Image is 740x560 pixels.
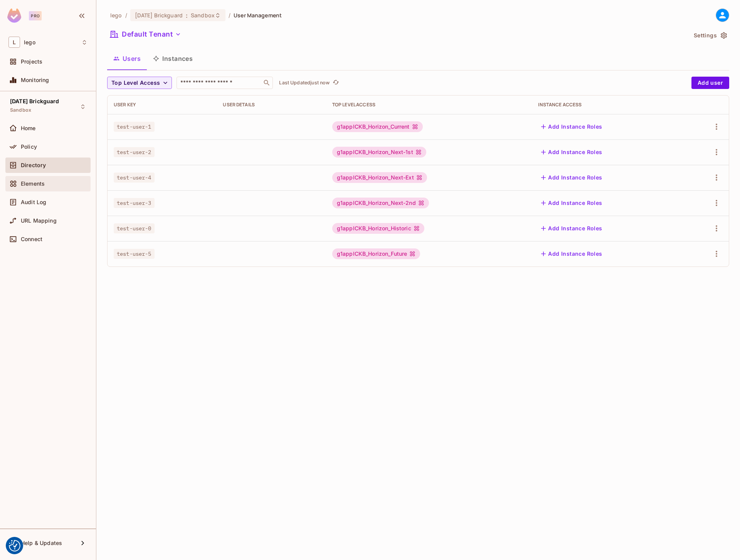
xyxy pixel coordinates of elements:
[107,28,184,40] button: Default Tenant
[691,29,729,42] button: Settings
[538,146,605,158] button: Add Instance Roles
[21,144,37,150] span: Policy
[279,80,330,86] p: Last Updated just now
[8,37,20,48] span: L
[24,39,35,45] span: Workspace: lego
[332,147,426,158] div: g1applCKB_Horizon_Next-1st
[332,102,526,108] div: Top Level Access
[21,236,42,242] span: Connect
[114,223,155,233] span: test-user-0
[114,198,155,208] span: test-user-3
[333,79,339,87] span: refresh
[538,171,605,184] button: Add Instance Roles
[21,125,36,131] span: Home
[29,11,42,20] div: Pro
[21,77,49,83] span: Monitoring
[538,102,676,108] div: Instance Access
[332,223,424,234] div: g1applCKB_Horizon_Historic
[538,121,605,133] button: Add Instance Roles
[147,49,199,68] button: Instances
[135,12,183,19] span: [DATE] Brickguard
[10,107,31,113] span: Sandbox
[10,98,59,104] span: [DATE] Brickguard
[107,49,147,68] button: Users
[332,198,429,208] div: g1applCKB_Horizon_Next-2nd
[9,540,20,552] img: Revisit consent button
[21,162,46,168] span: Directory
[9,540,20,552] button: Consent Preferences
[538,197,605,209] button: Add Instance Roles
[111,78,160,88] span: Top Level Access
[538,248,605,260] button: Add Instance Roles
[330,78,340,87] span: Click to refresh data
[191,12,215,19] span: Sandbox
[691,77,729,89] button: Add user
[125,12,127,19] li: /
[332,121,423,132] div: g1applCKB_Horizon_Current
[21,540,62,546] span: Help & Updates
[234,12,282,19] span: User Management
[21,199,46,205] span: Audit Log
[21,218,57,224] span: URL Mapping
[538,222,605,235] button: Add Instance Roles
[332,248,420,259] div: g1applCKB_Horizon_Future
[114,249,155,259] span: test-user-5
[7,8,21,23] img: SReyMgAAAABJRU5ErkJggg==
[21,181,45,187] span: Elements
[223,102,320,108] div: User Details
[107,77,172,89] button: Top Level Access
[114,173,155,183] span: test-user-4
[114,102,210,108] div: User Key
[229,12,230,19] li: /
[114,147,155,157] span: test-user-2
[114,122,155,132] span: test-user-1
[110,12,122,19] span: the active workspace
[185,12,188,18] span: :
[332,172,427,183] div: g1applCKB_Horizon_Next-Ext
[331,78,340,87] button: refresh
[21,59,42,65] span: Projects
